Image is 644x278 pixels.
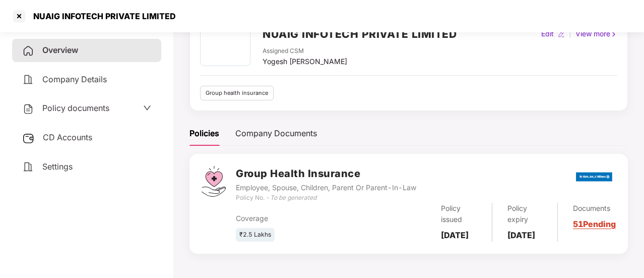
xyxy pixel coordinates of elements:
span: CD Accounts [43,132,92,142]
span: Settings [42,161,73,172]
div: Coverage [236,213,362,224]
span: down [143,104,151,112]
div: ₹2.5 Lakhs [236,228,275,242]
div: Group health insurance [200,86,274,100]
div: | [567,28,573,39]
img: svg+xml;base64,PHN2ZyB4bWxucz0iaHR0cDovL3d3dy53My5vcmcvMjAwMC9zdmciIHdpZHRoPSIyNCIgaGVpZ2h0PSIyNC... [22,45,34,57]
div: Assigned CSM [263,46,347,56]
b: [DATE] [441,230,469,240]
div: Policy No. - [236,193,416,203]
div: Yogesh [PERSON_NAME] [263,56,347,67]
div: Policies [189,127,219,140]
h2: NUAIG INFOTECH PRIVATE LIMITED [263,26,457,42]
a: 51 Pending [573,219,616,229]
img: svg+xml;base64,PHN2ZyB4bWxucz0iaHR0cDovL3d3dy53My5vcmcvMjAwMC9zdmciIHdpZHRoPSIyNCIgaGVpZ2h0PSIyNC... [22,74,34,86]
img: bajaj.png [576,165,612,188]
img: svg+xml;base64,PHN2ZyB4bWxucz0iaHR0cDovL3d3dy53My5vcmcvMjAwMC9zdmciIHdpZHRoPSI0Ny43MTQiIGhlaWdodD... [202,166,226,197]
img: svg+xml;base64,PHN2ZyB3aWR0aD0iMjUiIGhlaWdodD0iMjQiIHZpZXdCb3g9IjAgMCAyNSAyNCIgZmlsbD0ibm9uZSIgeG... [22,132,35,144]
div: NUAIG INFOTECH PRIVATE LIMITED [27,11,176,21]
div: View more [573,28,619,39]
div: Employee, Spouse, Children, Parent Or Parent-In-Law [236,182,416,193]
span: Company Details [42,74,107,84]
b: [DATE] [507,230,535,240]
img: editIcon [558,31,565,38]
span: Overview [42,45,78,55]
img: svg+xml;base64,PHN2ZyB4bWxucz0iaHR0cDovL3d3dy53My5vcmcvMjAwMC9zdmciIHdpZHRoPSIyNCIgaGVpZ2h0PSIyNC... [22,103,34,115]
img: rightIcon [610,31,617,38]
div: Edit [539,28,556,39]
img: svg+xml;base64,PHN2ZyB4bWxucz0iaHR0cDovL3d3dy53My5vcmcvMjAwMC9zdmciIHdpZHRoPSIyNCIgaGVpZ2h0PSIyNC... [22,161,34,173]
i: To be generated [270,194,316,201]
div: Policy expiry [507,203,542,225]
h3: Group Health Insurance [236,166,416,182]
div: Documents [573,203,616,214]
div: Company Documents [235,127,317,140]
span: Policy documents [42,103,109,113]
div: Policy issued [441,203,476,225]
